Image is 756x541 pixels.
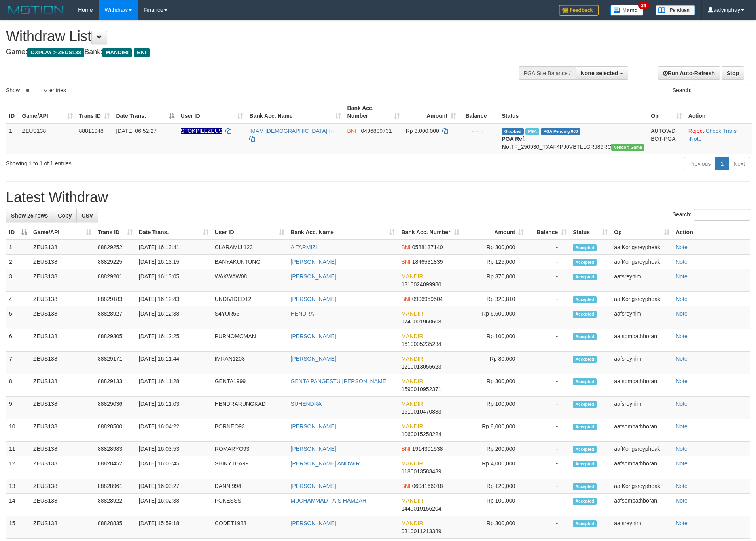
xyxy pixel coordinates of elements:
span: BNI [401,483,410,489]
td: 88829305 [95,329,136,352]
td: AUTOWD-BOT-PGA [648,123,685,154]
span: Copy 1180013583439 to clipboard [401,468,441,475]
span: Accepted [573,401,597,408]
a: Previous [684,157,716,170]
span: Grabbed [502,128,524,135]
th: Op: activate to sort column ascending [611,225,673,240]
td: Rp 300,000 [462,240,527,255]
a: Note [676,356,688,362]
td: [DATE] 16:04:22 [136,419,212,442]
td: 4 [6,292,30,306]
td: aafKongsreypheak [611,479,673,494]
input: Search: [694,85,750,96]
span: 88811948 [79,128,104,134]
span: MANDIRI [401,401,424,407]
th: Trans ID: activate to sort column ascending [76,101,113,123]
span: Marked by aafsreyleap [525,128,539,135]
td: IMRAN1203 [212,352,288,374]
span: Copy 0906959504 to clipboard [412,296,443,302]
a: Note [676,483,688,489]
td: - [527,374,570,397]
span: Accepted [573,446,597,453]
td: Rp 320,810 [462,292,527,306]
span: Copy 1610005235234 to clipboard [401,341,441,347]
a: Note [676,310,688,317]
a: Note [676,378,688,384]
td: TF_250930_TXAF4PJ0VBTLLGRJ89RC [498,123,648,154]
span: Copy 1440019156204 to clipboard [401,505,441,512]
td: ZEUS138 [30,352,95,374]
span: MANDIRI [401,460,424,467]
label: Show entries [6,85,66,96]
td: ZEUS138 [30,456,95,479]
a: [PERSON_NAME] [291,259,336,265]
th: Bank Acc. Name: activate to sort column ascending [246,101,344,123]
td: 88829133 [95,374,136,397]
span: Accepted [573,311,597,318]
span: Accepted [573,483,597,490]
td: 88828922 [95,494,136,516]
td: aafsreynim [611,516,673,539]
td: ZEUS138 [19,123,76,154]
td: [DATE] 16:02:38 [136,494,212,516]
td: 3 [6,269,30,292]
span: Accepted [573,244,597,251]
a: [PERSON_NAME] [291,356,336,362]
a: 1 [715,157,729,170]
th: ID: activate to sort column descending [6,225,30,240]
span: Copy 0588137140 to clipboard [412,244,443,250]
a: [PERSON_NAME] [291,446,336,452]
th: Bank Acc. Number: activate to sort column ascending [344,101,403,123]
td: - [527,494,570,516]
td: · · [685,123,752,154]
a: Next [728,157,750,170]
span: Vendor URL: https://trx31.1velocity.biz [611,144,644,151]
span: Accepted [573,333,597,340]
td: 88829252 [95,240,136,255]
td: ZEUS138 [30,329,95,352]
td: Rp 4,000,000 [462,456,527,479]
span: Copy 1210013055623 to clipboard [401,363,441,370]
span: BNI [401,446,410,452]
td: ROMARYO93 [212,442,288,456]
a: [PERSON_NAME] [291,296,336,302]
span: Copy 1846531839 to clipboard [412,259,443,265]
td: POKESSS [212,494,288,516]
td: ZEUS138 [30,419,95,442]
img: Button%20Memo.svg [610,5,644,16]
span: PGA Pending [541,128,580,135]
a: Note [676,244,688,250]
td: 14 [6,494,30,516]
span: MANDIRI [401,356,424,362]
a: Copy [53,209,77,222]
th: Status: activate to sort column ascending [570,225,611,240]
h1: Withdraw List [6,28,496,44]
td: 2 [6,255,30,269]
span: Accepted [573,461,597,467]
td: - [527,479,570,494]
td: PURNOMOMAN [212,329,288,352]
span: Accepted [573,356,597,363]
a: Stop [722,66,744,80]
td: - [527,516,570,539]
td: [DATE] 16:12:25 [136,329,212,352]
a: Note [676,259,688,265]
td: aafsreynim [611,269,673,292]
td: [DATE] 16:13:15 [136,255,212,269]
td: [DATE] 16:11:28 [136,374,212,397]
a: [PERSON_NAME] [291,333,336,339]
h4: Game: Bank: [6,48,496,56]
td: WAKWAW08 [212,269,288,292]
input: Search: [694,209,750,221]
td: BANYAKUNTUNG [212,255,288,269]
th: Trans ID: activate to sort column ascending [95,225,136,240]
td: 6 [6,329,30,352]
td: BORNEO93 [212,419,288,442]
td: [DATE] 16:11:44 [136,352,212,374]
a: HENDRA [291,310,314,317]
span: MANDIRI [401,310,424,317]
td: - [527,292,570,306]
td: 12 [6,456,30,479]
td: - [527,329,570,352]
td: 5 [6,306,30,329]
